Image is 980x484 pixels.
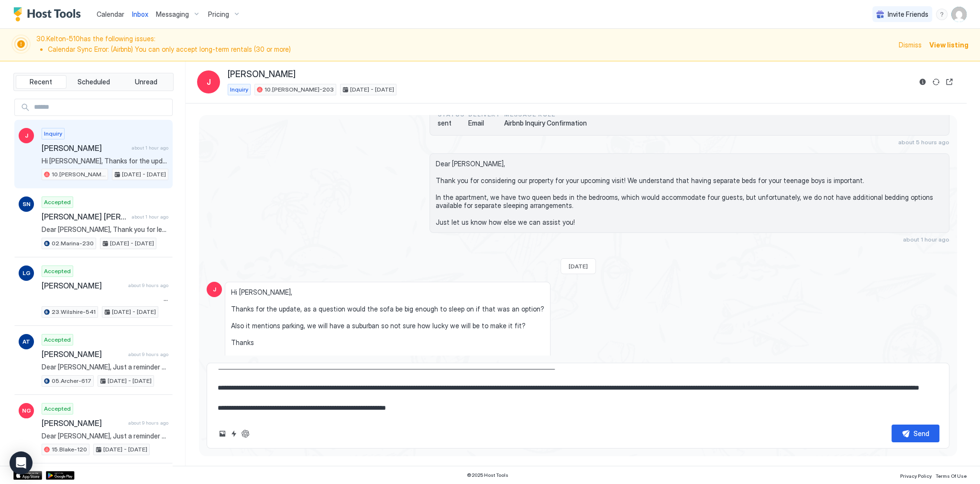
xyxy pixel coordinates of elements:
button: Open reservation [944,76,955,88]
span: 02.Marina-230 [52,239,94,248]
span: Dear [PERSON_NAME], Thank you for considering our property for your upcoming visit! We understand... [436,160,943,227]
span: NG [22,406,31,415]
span: Messaging [156,10,189,19]
span: [PERSON_NAME] [42,418,124,428]
span: Hi [PERSON_NAME], Thanks for the update, as a question would the sofa be big enough to sleep on i... [42,157,168,165]
span: Airbnb Inquiry Confirmation [504,119,587,127]
span: [DATE] - [DATE] [103,445,147,454]
span: Delivery [468,110,500,119]
div: User profile [951,7,967,22]
a: Calendar [97,9,124,19]
span: [PERSON_NAME] [228,69,296,80]
a: Terms Of Use [936,470,967,480]
button: Recent [16,75,66,89]
button: Sync reservation [930,76,942,88]
span: about 9 hours ago [128,282,168,288]
div: Send [914,428,929,438]
span: Scheduled [77,78,110,86]
span: [PERSON_NAME] [PERSON_NAME] [42,212,128,221]
a: App Store [13,471,42,480]
span: Message Rule [504,110,587,119]
span: © 2025 Host Tools [467,472,508,478]
span: about 1 hour ago [132,214,168,220]
button: Scheduled [68,75,119,89]
span: [DATE] - [DATE] [350,85,394,94]
a: Inbox [132,9,148,19]
span: 15.Blake-120 [52,445,87,454]
span: 23.Wilshire-541 [52,308,96,316]
span: Hi [PERSON_NAME], Thanks for the update, as a question would the sofa be big enough to sleep on i... [231,288,544,364]
span: J [207,76,211,88]
span: status [438,110,464,119]
span: Accepted [44,404,71,413]
span: about 5 hours ago [898,138,949,146]
span: Privacy Policy [900,473,932,479]
li: Calendar Sync Error: (Airbnb) You can only accept long-term rentals (30 or more) [48,45,893,54]
span: [PERSON_NAME] [42,349,124,359]
span: J [213,285,216,294]
span: Pricing [208,10,229,19]
span: Invite Friends [888,10,928,19]
span: Accepted [44,335,71,344]
span: 10.[PERSON_NAME]-203 [264,85,334,94]
span: Inbox [132,10,148,18]
span: 05.Archer-617 [52,377,91,385]
div: Open Intercom Messenger [10,451,33,474]
span: [DATE] - [DATE] [112,308,156,316]
span: Dear [PERSON_NAME], Thank you for letting us know! Safe travels, and it was a pleasure hosting yo... [42,225,168,234]
span: [DATE] [569,263,588,270]
div: Dismiss [899,40,922,50]
button: Send [892,425,939,442]
span: Calendar [97,10,124,18]
span: [DATE] - [DATE] [122,170,166,179]
button: Upload image [217,428,228,439]
span: LG [22,269,31,277]
span: 30.Kelton-510 has the following issues: [36,35,893,55]
span: Accepted [44,198,71,207]
span: Terms Of Use [936,473,967,479]
span: sent [438,119,464,127]
span: 10.[PERSON_NAME]-203 [52,170,106,179]
span: [DATE] - [DATE] [110,239,154,248]
button: ChatGPT Auto Reply [240,428,251,439]
span: [PERSON_NAME] [42,143,128,153]
span: [DATE] - [DATE] [108,377,152,385]
span: Accepted [44,267,71,276]
a: Privacy Policy [900,470,932,480]
span: about 9 hours ago [128,351,168,357]
span: Dear [PERSON_NAME], Just a reminder that your check-out is [DATE] before 11 am. 🧳When you check o... [42,432,168,440]
span: Email [468,119,500,127]
a: Host Tools Logo [13,7,85,22]
span: Unread [135,78,157,86]
span: Inquiry [230,85,248,94]
span: about 1 hour ago [903,236,949,243]
span: Inquiry [44,129,62,138]
button: Unread [121,75,171,89]
div: View listing [929,40,969,50]
span: ͏ ‌ ͏ ‌ ͏ ‌ ͏ ‌ ͏ ‌ ͏ ‌ ͏ ‌ ͏ ‌ ͏ ‌ ͏ ‌ ͏ ‌ ͏ ‌ ͏ ‌ ͏ ‌ ͏ ‌ ͏ ‌ ͏ ‌ ͏ ‌ ͏ ‌ ͏ ‌ ͏ ‌ ͏ ‌ ͏ ‌ ͏ ‌ ͏... [42,294,168,303]
input: Input Field [30,99,172,115]
span: about 1 hour ago [132,145,168,151]
a: Google Play Store [46,471,75,480]
button: Quick reply [228,428,240,439]
span: about 9 hours ago [128,420,168,426]
span: SN [22,200,31,208]
span: J [25,131,28,140]
div: menu [936,9,947,20]
span: Dear [PERSON_NAME], Just a reminder that your check-out is [DATE] before 11 am. Check-out instruc... [42,363,168,371]
button: Reservation information [917,76,928,88]
span: AT [22,337,30,346]
span: Recent [30,78,52,86]
span: [PERSON_NAME] [42,281,124,290]
div: tab-group [13,73,174,91]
